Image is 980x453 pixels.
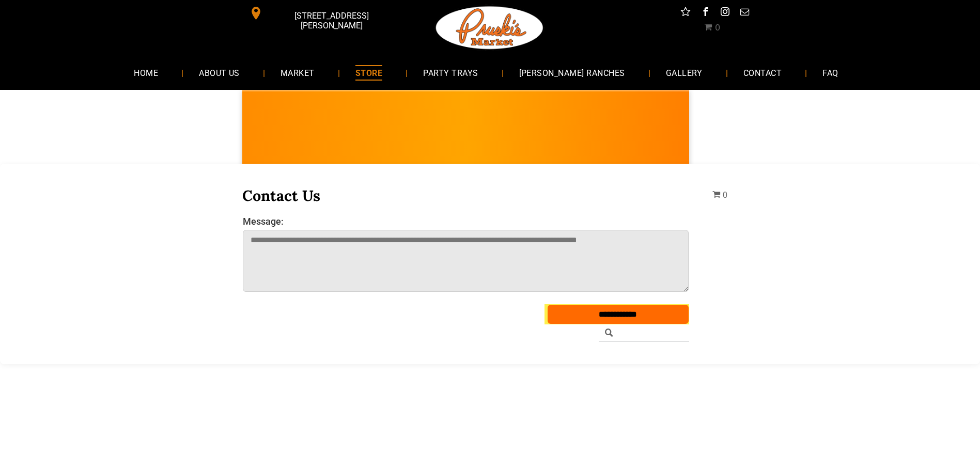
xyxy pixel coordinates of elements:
a: HOME [118,59,174,86]
span: 0 [723,190,727,200]
a: GALLERY [650,59,718,86]
a: PARTY TRAYS [408,59,493,86]
span: [PERSON_NAME] MARKET [618,136,821,153]
span: [STREET_ADDRESS][PERSON_NAME] [265,6,398,36]
a: STORE [340,59,398,86]
a: Social network [679,5,692,21]
label: Message: [243,216,689,227]
a: ABOUT US [183,59,255,86]
a: [PERSON_NAME] RANCHES [504,59,641,86]
a: FAQ [807,59,853,86]
a: email [738,5,751,21]
a: CONTACT [728,59,797,86]
h3: Contact Us [242,186,690,205]
a: instagram [718,5,732,21]
a: [STREET_ADDRESS][PERSON_NAME] [242,5,400,21]
a: MARKET [265,59,330,86]
span: 0 [715,23,720,33]
a: facebook [698,5,712,21]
